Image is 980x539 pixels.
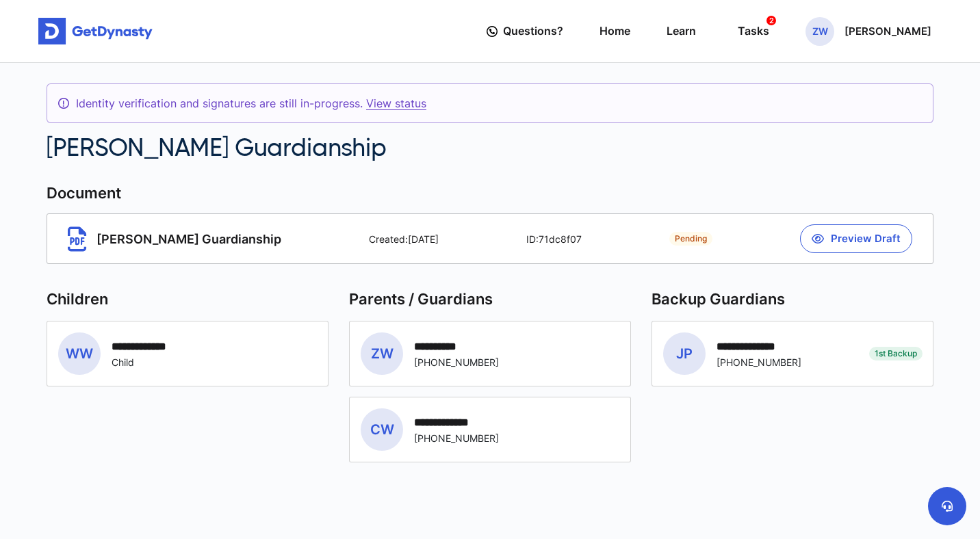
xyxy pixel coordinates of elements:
[526,233,582,245] div: ID: 71dc8f07
[47,183,121,203] span: Document
[76,95,426,111] span: Identity verification and signatures are still in-progress .
[349,288,631,311] p: Parents / Guardians
[414,356,499,368] div: [PHONE_NUMBER]
[414,432,499,444] div: [PHONE_NUMBER]
[112,356,184,368] div: Child
[732,12,769,51] a: Tasks2
[68,226,281,252] span: [PERSON_NAME] Guardianship
[667,12,696,51] a: Learn
[766,16,776,25] span: 2
[369,233,439,245] div: Created: [DATE]
[599,12,630,51] a: Home
[738,18,769,44] div: Tasks
[669,232,712,246] span: Pending
[652,288,933,311] p: Backup Guardians
[869,347,923,360] span: 1st Backup
[805,17,931,46] button: ZW[PERSON_NAME]
[805,17,834,46] span: ZW
[47,288,328,311] p: Children
[487,12,563,51] a: Questions?
[663,332,706,375] span: JP
[366,96,426,110] a: View status
[47,133,387,163] div: [PERSON_NAME] Guardianship
[58,332,101,375] span: WW
[38,18,153,45] img: Get started for free with Dynasty Trust Company
[361,332,403,375] span: ZW
[717,356,801,368] div: [PHONE_NUMBER]
[800,224,912,253] button: Preview Draft
[844,26,931,37] p: [PERSON_NAME]
[361,408,403,451] span: CW
[503,18,563,44] span: Questions?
